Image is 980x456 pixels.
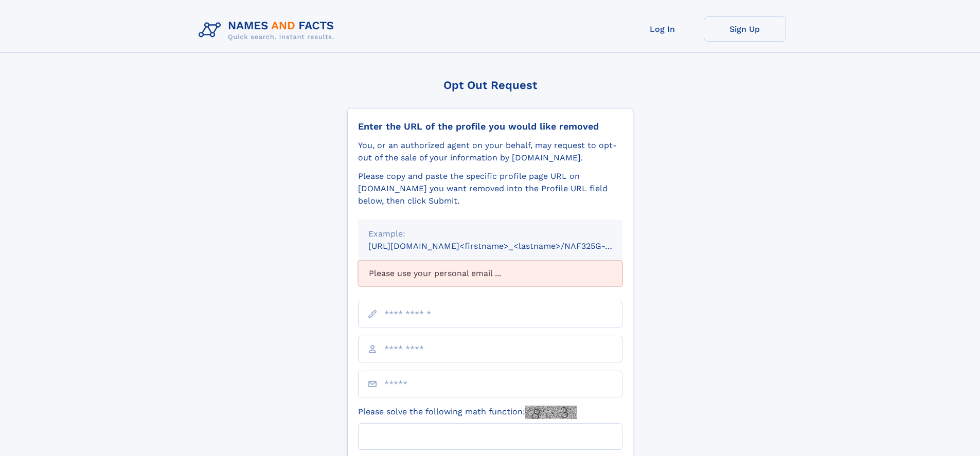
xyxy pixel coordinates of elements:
div: Please use your personal email ... [358,261,622,286]
img: Logo Names and Facts [194,16,343,44]
small: [URL][DOMAIN_NAME]<firstname>_<lastname>/NAF325G-xxxxxxxx [368,241,642,251]
div: Enter the URL of the profile you would like removed [358,121,622,132]
div: Opt Out Request [347,79,633,92]
label: Please solve the following math function: [358,406,577,419]
a: Sign Up [704,16,786,42]
div: Example: [368,228,612,240]
a: Log In [621,16,704,42]
div: Please copy and paste the specific profile page URL on [DOMAIN_NAME] you want removed into the Pr... [358,170,622,207]
div: You, or an authorized agent on your behalf, may request to opt-out of the sale of your informatio... [358,139,622,164]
